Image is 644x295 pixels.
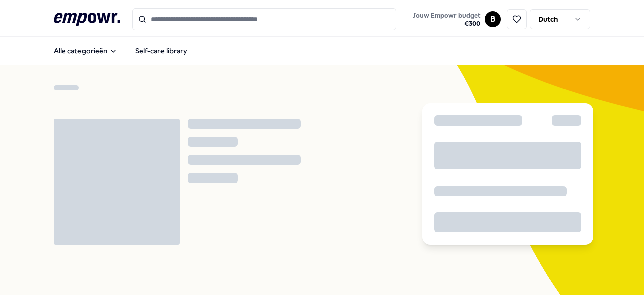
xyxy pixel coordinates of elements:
[485,11,501,27] button: B
[411,10,482,30] button: Jouw Empowr budget€300
[413,12,480,20] span: Jouw Empowr budget
[46,41,195,61] nav: Main
[413,20,480,28] span: € 300
[409,9,485,30] a: Jouw Empowr budget€300
[127,41,195,61] a: Self-care library
[132,8,397,30] input: Search for products, categories or subcategories
[46,41,125,61] button: Alle categorieën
